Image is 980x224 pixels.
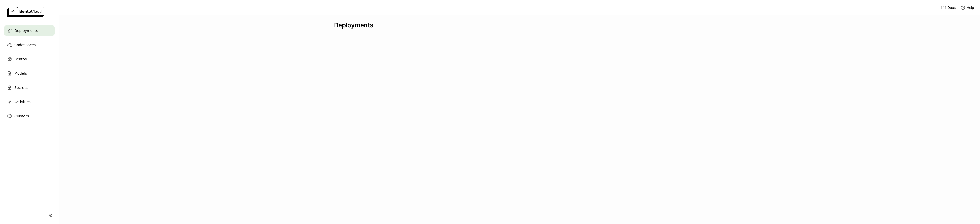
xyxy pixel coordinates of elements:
[14,42,36,48] span: Codespaces
[7,7,44,17] img: logo
[947,5,956,10] span: Docs
[14,28,38,34] span: Deployments
[4,68,55,78] a: Models
[14,70,27,76] span: Models
[4,83,55,93] a: Secrets
[4,97,55,107] a: Activities
[14,99,31,105] span: Activities
[14,85,28,91] span: Secrets
[334,21,705,29] div: Deployments
[14,56,27,62] span: Bentos
[4,111,55,121] a: Clusters
[4,54,55,64] a: Bentos
[966,5,974,10] span: Help
[941,5,956,10] a: Docs
[14,113,29,119] span: Clusters
[960,5,974,10] div: Help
